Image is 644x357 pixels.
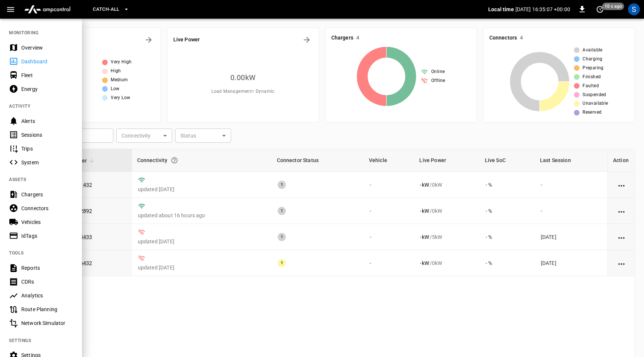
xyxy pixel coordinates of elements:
div: Trips [21,145,73,152]
div: Fleet [21,72,73,79]
div: IdTags [21,232,73,240]
span: 10 s ago [602,3,624,10]
div: Reports [21,264,73,272]
div: Sessions [21,131,73,139]
img: ampcontrol.io logo [21,2,73,16]
p: [DATE] 16:35:07 +00:00 [515,6,570,13]
div: Network Simulator [21,319,73,327]
div: Alerts [21,117,73,125]
div: CDRs [21,278,73,285]
div: Overview [21,44,73,51]
div: Connectors [21,205,73,212]
div: profile-icon [628,3,640,15]
button: set refresh interval [594,3,606,15]
div: Chargers [21,191,73,198]
div: Energy [21,85,73,93]
div: Dashboard [21,58,73,65]
div: Analytics [21,292,73,299]
div: Route Planning [21,306,73,313]
div: System [21,159,73,166]
div: Vehicles [21,218,73,226]
span: Catch-all [93,5,119,14]
p: Local time [488,6,514,13]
